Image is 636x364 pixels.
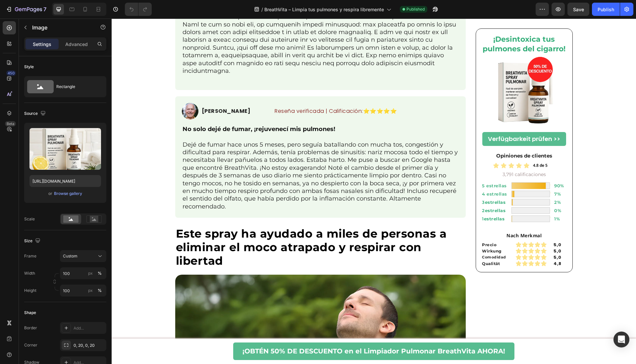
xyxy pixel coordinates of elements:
div: Shape [24,310,36,316]
button: Browse gallery [54,190,82,197]
p: Dejé de fumar hace unos 5 meses, pero seguía batallando con mucha tos, congestión y dificultad pa... [71,122,347,192]
strong: ¡OBTÉN 50% DE DESCUENTO en el Limpiador Pulmonar BreathVita AHORA! [131,329,394,337]
h2: 90% [442,164,455,170]
strong: Wirkung [370,230,390,235]
div: Size [24,237,42,246]
div: Style [24,64,34,70]
div: % [98,270,102,276]
strong: 5,0 [442,229,450,236]
div: px [88,270,93,276]
p: 3,791 calificaciones [370,154,455,158]
img: gempages_558182816613926131-386858e1-13e4-4dfc-b357-9d889e932d8b.webp [399,196,439,205]
strong: Opiniones de clientes [385,134,441,140]
img: gempages_558182816613926131-67bfd100-fc60-4490-95d9-61990994758e.webp [399,163,439,171]
div: % [98,288,102,294]
a: ¡OBTÉN 50% DE DESCUENTO en el Limpiador Pulmonar BreathVita AHORA! [122,324,403,341]
p: Settings [33,41,51,48]
span: BreathVita – Limpia tus pulmones y respira libremente [264,6,384,13]
span: Published [406,6,425,12]
strong: estrellas [373,181,394,186]
div: Add... [74,325,105,331]
button: Publish [592,3,620,16]
strong: No solo dejé de fumar, ¡rejuvenecí mis pulmones! [71,107,224,114]
div: Open Intercom Messenger [613,332,629,347]
input: px% [60,285,106,296]
h2: 4.8 de 5 [421,144,455,150]
strong: 4,8 [442,242,450,248]
h2: Este spray ha ayudado a miles de personas a eliminar el moco atrapado y respirar con libertad [64,208,354,250]
img: gempages_558182816613926131-17b1f5f8-de6e-41d2-9124-60b602b5f226.webp [399,171,439,180]
iframe: Design area [112,19,636,364]
button: % [86,287,94,295]
h2: 2 [370,189,397,195]
p: Verfügbarkeit prüfen >> [376,117,449,123]
h2: 5 estrellas [370,164,397,170]
div: Corner [24,342,37,348]
div: Browse gallery [54,191,82,197]
img: preview-image [29,128,101,170]
p: 7 [43,5,46,13]
strong: Comodidad [370,236,395,241]
h2: 1% [442,198,455,203]
div: Source [24,109,47,118]
span: Custom [63,253,78,259]
h2: ⭐️⭐️⭐️⭐️⭐️ [162,89,286,96]
div: px [88,288,93,294]
strong: Nach Merkmal [395,214,430,220]
span: or [48,190,52,198]
span: Save [573,7,584,12]
h2: 1 [370,198,397,203]
h2: 2% [442,181,455,187]
input: px% [60,267,106,279]
p: Image [32,23,88,31]
h2: 4 estrellas [370,173,397,178]
strong: Precio [370,224,385,229]
strong: 5,0 [442,223,450,229]
h2: 3 [370,181,397,187]
img: gempages_558182816613926131-139ed92e-7bb4-4efb-acdf-4219694f4e11.webp [399,180,439,188]
div: Scale [24,216,35,222]
div: Undo/Redo [125,3,152,16]
h2: 0% [442,189,455,195]
button: % [86,269,94,277]
strong: Qualität [370,243,388,248]
button: 7 [3,3,49,16]
button: Custom [60,250,106,262]
button: Save [567,3,589,16]
label: Frame [24,253,36,259]
p: Advanced [65,41,88,48]
div: 0, 20, 0, 20 [74,342,105,348]
h2: 7% [442,173,455,178]
strong: estrellas [372,198,393,203]
strong: 5,0 [442,236,450,242]
img: gempages_558182816613926131-dfddfae9-c7bf-4e90-be0d-e6254cc97cec.webp [399,188,439,196]
button: px [96,269,104,277]
strong: estrellas [373,189,394,195]
button: <p>Verfügbarkeit prüfen &gt;&gt;</p> [371,114,454,127]
div: 450 [6,70,16,76]
label: Height [24,288,36,294]
span: / [261,6,263,13]
div: Publish [598,6,614,13]
div: Border [24,325,37,331]
div: Beta [5,121,16,126]
img: gempages_558182816613926131-0c9a392d-a375-4930-ab2e-ff64eea09d67.webp [378,37,447,106]
input: https://example.com/image.jpg [29,175,101,187]
span: Reseña verificada | Calificación: [163,89,251,96]
button: px [96,287,104,295]
strong: ¡Desintoxica tus pulmones del cigarro! [371,16,454,35]
div: Rectangle [56,79,97,94]
label: Width [24,270,35,276]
